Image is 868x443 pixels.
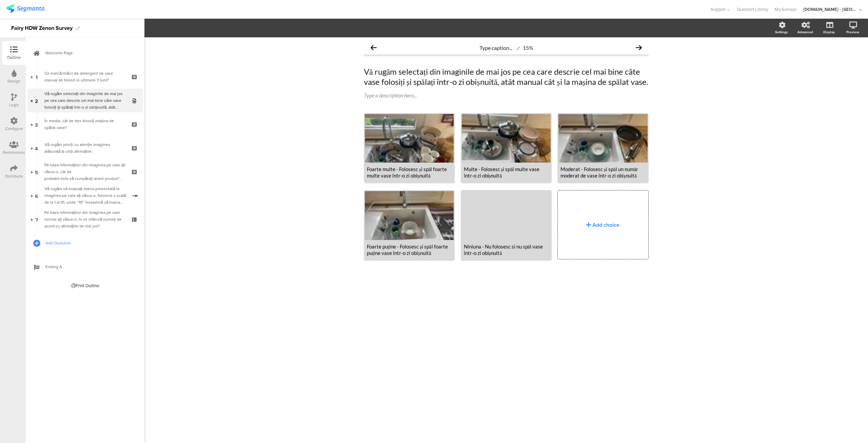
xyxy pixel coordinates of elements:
div: Print Outline [71,282,99,289]
div: Advanced [797,30,813,35]
div: Design [7,78,20,84]
a: Welcome Page [27,41,143,65]
div: Moderat - Folosesc și spăl un număr moderat de vase într-o zi obișnuită [560,166,645,179]
div: Foarte multe - Folosesc și spăl foarte multe vase într-o zi obișnuită [367,166,452,179]
button: Add choice [557,190,648,259]
div: Fairy HDW Zenon Survey [11,23,73,34]
a: 3 În medie, cât de des folosiți mașina de spălat vase? [27,112,143,136]
a: 1 Ce marcă/mărci de detergent de vase manual ati folosit in ultimele 3 luni? [27,65,143,89]
div: Multe - Folosesc și spăl multe vase într-o zi obișnuită [464,166,549,179]
a: 5 Pe baza informațiilor din imaginea pe care ați văzut-o, cât de probabil este să cumpărați acest... [27,160,143,184]
p: Vă rugăm selectați din imaginile de mai jos pe cea care descrie cel mai bine câte vase folosiți ș... [364,67,649,87]
div: Vă rugăm selectați din imaginile de mai jos pe cea care descrie cel mai bine câte vase folosiți ș... [44,90,125,111]
a: Ending A [27,255,143,279]
div: Outline [7,54,21,60]
div: Type a description here... [364,92,649,98]
div: Foarte puține - Folosesc și spăl foarte puține vase într-o zi obișnuită [367,243,452,256]
a: 2 Vă rugăm selectați din imaginile de mai jos pe cea care descrie cel mai bine câte vase folosiți... [27,89,143,112]
div: Distribute [5,173,23,179]
span: 7 [35,216,38,223]
div: Display [823,30,835,35]
span: Welcome Page [45,50,132,56]
a: 4 Vă rugăm priviți cu atenție imaginea alăturată și citiți afirmațiile. [27,136,143,160]
div: Add choice [592,221,619,229]
span: Support [711,6,726,13]
span: 2 [35,97,38,104]
div: Vă rugăm să evaluați marca prezentată în imaginea pe care ați văzut-o, folosind o scală de la 1 l... [44,185,127,206]
span: 4 [35,144,38,152]
div: Logic [9,102,19,108]
div: Vă rugăm priviți cu atenție imaginea alăturată și citiți afirmațiile. [44,141,125,155]
div: Preview [846,30,859,35]
div: 15% [523,44,533,51]
div: Ce marcă/mărci de detergent de vase manual ati folosit in ultimele 3 luni? [44,70,125,84]
div: Configure [5,126,23,132]
span: 1 [36,73,38,80]
div: Pe baza informațiilor din imaginea pe care tocmai ați văzut-o, în ce măsură sunteți de acord cu a... [44,209,125,229]
div: [DOMAIN_NAME] - [GEOGRAPHIC_DATA] [803,6,857,13]
div: Permissions [3,149,25,155]
span: 5 [35,168,38,176]
img: segmanta logo [6,4,44,13]
a: 7 Pe baza informațiilor din imaginea pe care tocmai ați văzut-o, în ce măsură sunteți de acord cu... [27,207,143,231]
span: Ending A [45,263,132,270]
div: În medie, cât de des folosiți mașina de spălat vase? [44,117,125,131]
span: Type caption... [479,44,512,51]
span: 3 [35,121,38,128]
div: Settings [775,30,788,35]
span: Add Question [45,240,132,246]
div: Niniuna - Nu folosesc si nu spăl vase într-o zi obișnuită [464,243,549,256]
span: 6 [35,192,38,199]
div: Pe baza informațiilor din imaginea pe care ați văzut-o, cât de probabil este să cumpărați acest p... [44,162,125,182]
a: 6 Vă rugăm să evaluați marca prezentată în imaginea pe care ați văzut-o, folosind o scală de la 1... [27,184,143,207]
